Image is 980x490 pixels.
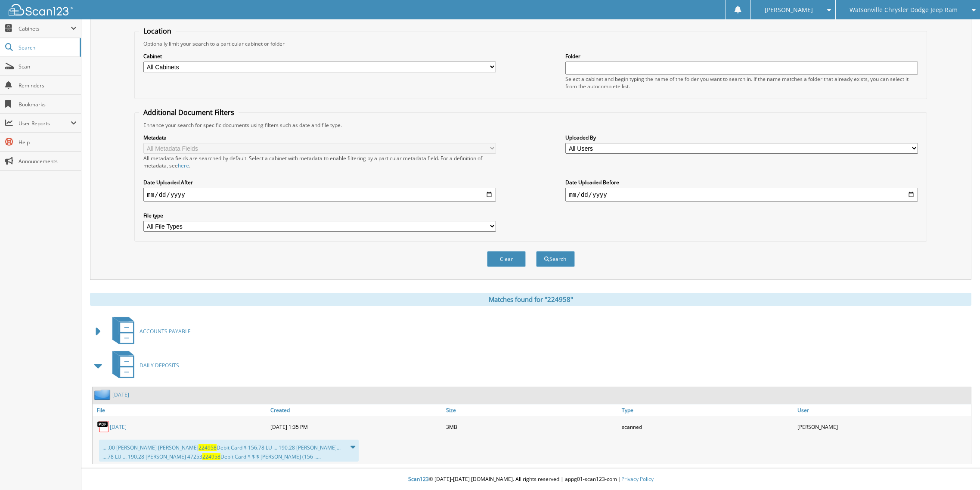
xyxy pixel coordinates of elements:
[850,7,958,12] span: Watsonville Chrysler Dodge Jeep Ram
[565,75,918,90] div: Select a cabinet and begin typing the name of the folder you want to search in. If the name match...
[795,404,971,416] a: User
[19,82,77,89] span: Reminders
[99,440,359,462] div: ... .00 [PERSON_NAME] [PERSON_NAME] Debit Card $ 156.78 LU ... 190.28 [PERSON_NAME]...
[143,134,496,141] label: Metadata
[621,475,654,483] a: Privacy Policy
[565,134,918,141] label: Uploaded By
[19,120,71,127] span: User Reports
[268,418,444,435] div: [DATE] 1:35 PM
[90,293,971,306] div: Matches found for "224958"
[620,404,795,416] a: Type
[97,420,110,433] img: PDF.png
[112,391,129,398] a: [DATE]
[444,418,620,435] div: 3MB
[487,251,526,267] button: Clear
[143,53,496,60] label: Cabinet
[565,188,918,202] input: end
[143,155,496,169] div: All metadata fields are searched by default. Select a cabinet with metadata to enable filtering b...
[795,418,971,435] div: [PERSON_NAME]
[94,389,112,400] img: folder2.png
[19,63,77,70] span: Scan
[19,101,77,108] span: Bookmarks
[139,26,176,36] legend: Location
[19,44,75,51] span: Search
[139,121,922,129] div: Enhance your search for specific documents using filters such as date and file type.
[143,188,496,202] input: start
[620,418,795,435] div: scanned
[110,423,127,431] a: [DATE]
[565,179,918,186] label: Date Uploaded Before
[9,4,73,16] img: scan123-logo-white.svg
[408,475,429,483] span: Scan123
[140,362,179,369] span: DAILY DEPOSITS
[140,328,191,335] span: ACCOUNTS PAYABLE
[139,40,922,47] div: Optionally limit your search to a particular cabinet or folder
[107,348,179,382] a: DAILY DEPOSITS
[93,404,268,416] a: File
[102,453,355,460] div: ....78 LU ... 190.28 [PERSON_NAME] 47253 Debit Card $ $ $ [PERSON_NAME] (156 .....
[444,404,620,416] a: Size
[178,162,189,169] a: here
[19,25,71,32] span: Cabinets
[19,158,77,165] span: Announcements
[19,139,77,146] span: Help
[268,404,444,416] a: Created
[765,7,813,12] span: [PERSON_NAME]
[565,53,918,60] label: Folder
[139,108,239,117] legend: Additional Document Filters
[198,444,217,451] span: 224958
[536,251,575,267] button: Search
[81,469,980,490] div: © [DATE]-[DATE] [DOMAIN_NAME]. All rights reserved | appg01-scan123-com |
[143,179,496,186] label: Date Uploaded After
[107,314,191,348] a: ACCOUNTS PAYABLE
[143,212,496,219] label: File type
[202,453,220,460] span: 224958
